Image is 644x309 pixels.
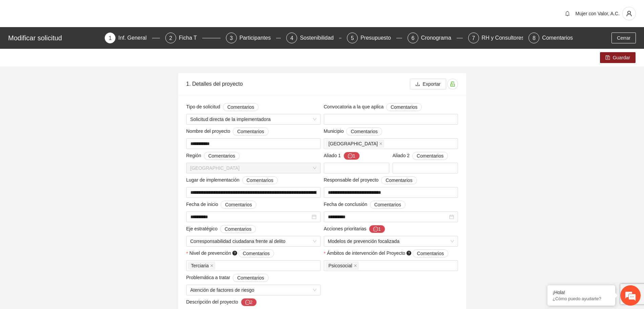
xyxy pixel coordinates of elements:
span: Región [186,152,240,160]
span: Nombre del proyecto [186,127,269,136]
span: Comentarios [227,103,254,111]
div: RH y Consultores [482,33,529,43]
span: message [245,300,250,305]
div: 6Cronograma [408,33,463,43]
div: 7RH y Consultores [468,33,523,43]
button: Aliado 2 [412,152,448,160]
span: 2 [169,35,172,41]
span: 5 [351,35,354,41]
span: Convocatoria a la que aplica [324,103,422,111]
span: Eje estratégico [186,225,256,233]
button: Lugar de implementación [242,176,278,184]
span: Solicitud directa de la implementadora [190,114,316,124]
div: 1Inf. General [105,33,160,43]
div: ¡Hola! [553,290,610,295]
span: user [623,11,636,17]
button: Descripción del proyecto [241,298,257,306]
button: Nivel de prevención question-circle [238,249,274,257]
button: user [622,7,636,20]
span: message [348,153,353,159]
span: Problemática a tratar [186,274,269,282]
span: Comentarios [225,201,252,208]
span: Corresponsabilidad ciudadana frente al delito [190,236,316,246]
span: 7 [472,35,475,41]
span: Comentarios [247,177,273,184]
span: Fecha de inicio [186,201,256,209]
div: Comentarios [542,33,573,43]
button: Fecha de conclusión [370,201,406,209]
span: close [354,264,357,267]
button: Ámbitos de intervención del Proyecto question-circle [413,249,448,257]
span: Mujer con Valor, A.C. [576,11,620,16]
button: saveGuardar [600,52,636,63]
span: close [210,264,213,267]
button: Convocatoria a la que aplica [386,103,422,111]
span: Comentarios [351,128,377,135]
button: Tipo de solicitud [223,103,258,111]
button: Responsable del proyecto [381,176,417,184]
span: Comentarios [237,274,264,282]
span: Comentarios [391,103,417,111]
span: 8 [533,35,536,41]
span: close [379,142,382,145]
span: Atención de factores de riesgo [190,285,316,295]
div: Presupuesto [360,33,396,43]
button: Municipio [346,127,382,136]
div: Ficha T [179,33,202,43]
span: Comentarios [417,152,443,160]
button: downloadExportar [410,79,446,89]
span: Chihuahua [326,140,385,148]
div: Inf. General [118,33,152,43]
div: Cronograma [421,33,457,43]
div: Sostenibilidad [300,33,339,43]
div: Modificar solicitud [8,33,101,43]
span: 6 [411,35,414,41]
span: Comentarios [208,152,235,160]
span: 3 [230,35,233,41]
div: 1. Detalles del proyecto [186,74,410,94]
span: Guardar [613,54,630,61]
span: Terciaria [188,262,215,270]
span: Comentarios [237,128,264,135]
div: 5Presupuesto [347,33,402,43]
span: Tipo de solicitud [186,103,259,111]
span: question-circle [232,251,237,255]
span: Descripción del proyecto [186,298,257,306]
button: unlock [447,79,458,89]
div: Participantes [240,33,276,43]
button: Cerrar [611,33,636,43]
button: Problemática a tratar [233,274,268,282]
span: save [605,55,610,61]
div: 8Comentarios [528,33,573,43]
button: Región [204,152,240,160]
span: Cerrar [617,34,630,42]
div: 2Ficha T [165,33,221,43]
span: unlock [448,81,458,87]
span: Aliado 2 [393,152,448,160]
span: Psicosocial [329,262,352,269]
span: 4 [290,35,293,41]
span: Chihuahua [190,163,316,173]
span: [GEOGRAPHIC_DATA] [329,140,378,147]
span: Comentarios [417,250,444,257]
button: Acciones prioritarias [369,225,385,233]
button: Nombre del proyecto [233,127,268,136]
span: Comentarios [225,225,251,233]
span: Ámbitos de intervención del Proyecto [327,249,448,257]
span: question-circle [407,251,411,255]
span: Terciaria [191,262,209,269]
button: Fecha de inicio [221,201,256,209]
span: download [415,82,420,87]
span: Modelos de prevención focalizada [328,236,454,246]
span: Fecha de conclusión [324,201,406,209]
span: bell [562,11,573,16]
span: Exportar [423,80,441,88]
span: message [373,227,378,232]
div: 4Sostenibilidad [286,33,341,43]
span: Lugar de implementación [186,176,278,184]
span: Comentarios [243,250,270,257]
span: Municipio [324,127,382,136]
span: Nivel de prevención [189,249,274,257]
span: Comentarios [374,201,401,208]
span: Responsable del proyecto [324,176,417,184]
